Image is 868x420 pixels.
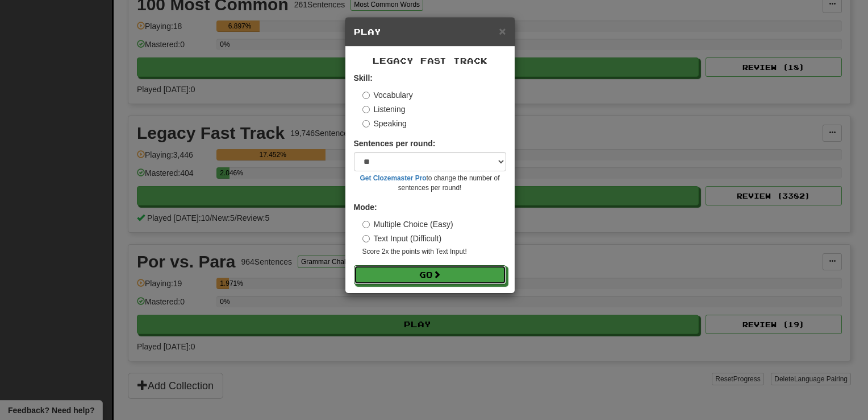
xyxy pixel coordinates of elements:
span: × [499,24,506,38]
label: Multiple Choice (Easy) [362,219,453,230]
a: Get Clozemaster Pro [360,174,427,182]
label: Sentences per round: [354,138,436,149]
input: Text Input (Difficult) [362,235,370,242]
input: Speaking [362,120,370,127]
strong: Mode: [354,203,377,212]
input: Listening [362,106,370,113]
button: Close [499,25,506,37]
label: Text Input (Difficult) [362,233,442,244]
label: Listening [362,104,406,115]
label: Speaking [362,118,407,129]
span: Legacy Fast Track [373,56,487,65]
strong: Skill: [354,73,373,83]
small: to change the number of sentences per round! [354,174,506,193]
button: Go [354,265,506,285]
h5: Play [354,26,506,38]
label: Vocabulary [362,89,413,101]
input: Vocabulary [362,92,370,99]
small: Score 2x the points with Text Input ! [362,247,506,257]
input: Multiple Choice (Easy) [362,221,370,228]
